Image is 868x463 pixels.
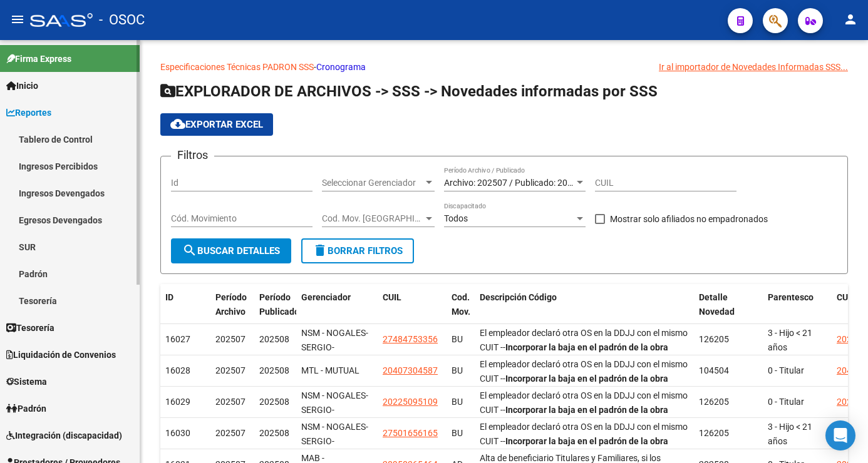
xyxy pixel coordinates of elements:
span: 202508 [259,334,289,344]
span: 16030 [165,428,190,438]
span: 27484753356 [383,334,438,344]
span: Sistema [6,375,47,389]
span: 126205 [699,428,729,438]
button: Exportar EXCEL [160,113,273,136]
span: 202508 [259,365,289,375]
span: 202507 [215,334,245,344]
span: Archivo: 202507 / Publicado: 202508 [444,178,587,188]
datatable-header-cell: Parentesco [763,284,832,339]
span: Reportes [6,106,51,120]
mat-icon: cloud_download [170,116,185,131]
span: 126205 [699,397,729,407]
button: Buscar Detalles [171,238,291,263]
mat-icon: search [182,243,197,258]
span: Buscar Detalles [182,245,280,257]
p: - [160,60,848,74]
datatable-header-cell: Gerenciador [296,284,378,339]
span: Tesorería [6,321,54,335]
span: Período Publicado [259,292,299,317]
span: BU [452,334,463,344]
span: 104504 [699,365,729,375]
span: - OSOC [99,6,145,34]
span: NSM - NOGALES-SERGIO-MEDICENTER [301,422,368,460]
a: Especificaciones Técnicas PADRON SSS [160,62,314,72]
span: 27501656165 [383,428,438,438]
span: BU [452,397,463,407]
span: 16027 [165,334,190,344]
div: Open Intercom Messenger [825,420,855,450]
a: Cronograma [316,62,366,72]
span: Gerenciador [301,292,351,302]
span: Parentesco [768,292,814,302]
span: 16028 [165,365,190,375]
mat-icon: delete [313,243,328,258]
span: MTL - MUTUAL [301,365,359,375]
span: Firma Express [6,52,71,66]
span: 3 - Hijo < 21 años [768,328,812,352]
span: ID [165,292,173,302]
span: Período Archivo [215,292,247,317]
span: Borrar Filtros [313,245,403,257]
span: 0 - Titular [768,365,804,375]
span: CUIL [383,292,401,302]
span: 126205 [699,334,729,344]
span: EXPLORADOR DE ARCHIVOS -> SSS -> Novedades informadas por SSS [160,83,658,100]
span: NSM - NOGALES-SERGIO-MEDICENTER [301,328,368,367]
span: NSM - NOGALES-SERGIO-MEDICENTER [301,390,368,429]
span: 20407304587 [383,365,438,375]
span: 0 - Titular [768,397,804,407]
datatable-header-cell: Cod. Mov. [447,284,475,339]
span: Inicio [6,79,38,93]
mat-icon: menu [10,12,25,27]
span: 202507 [215,397,245,407]
span: Mostrar solo afiliados no empadronados [610,211,768,226]
datatable-header-cell: CUIL [378,284,447,339]
span: Detalle Novedad [699,292,735,317]
span: 20225095109 [383,397,438,407]
mat-icon: person [843,12,858,27]
span: Liquidación de Convenios [6,348,116,362]
span: 202508 [259,428,289,438]
h3: Filtros [171,146,214,164]
span: 16029 [165,397,190,407]
strong: Incorporar la baja en el padrón de la obra social. Verificar si el empleador declaro [DOMAIN_NAME... [480,374,668,412]
span: El empleador declaró otra OS en la DDJJ con el mismo CUIT -- -- OS ddjj [480,390,688,443]
span: Descripción Código [480,292,557,302]
datatable-header-cell: Período Publicado [254,284,296,339]
span: BU [452,365,463,375]
span: 202507 [215,365,245,375]
span: 202507 [215,428,245,438]
button: Borrar Filtros [301,238,414,263]
strong: Incorporar la baja en el padrón de la obra social. Verificar si el empleador declaro [DOMAIN_NAME... [480,342,668,381]
span: El empleador declaró otra OS en la DDJJ con el mismo CUIT -- -- OS ddjj [480,328,688,380]
datatable-header-cell: Descripción Código [475,284,694,339]
span: El empleador declaró otra OS en la DDJJ con el mismo CUIT -- -- OS ddjj [480,359,688,412]
datatable-header-cell: Detalle Novedad [694,284,763,339]
span: 202508 [259,397,289,407]
datatable-header-cell: ID [160,284,210,339]
span: Exportar EXCEL [170,119,263,130]
span: BU [452,428,463,438]
span: Todos [444,213,468,223]
span: Integración (discapacidad) [6,429,122,442]
span: Seleccionar Gerenciador [322,178,423,188]
span: Cod. Mov. [GEOGRAPHIC_DATA] [322,213,423,224]
span: Padrón [6,402,46,415]
span: 3 - Hijo < 21 años [768,422,812,446]
strong: Incorporar la baja en el padrón de la obra social. Verificar si el empleador declaro [DOMAIN_NAME... [480,405,668,444]
span: Cod. Mov. [452,292,470,317]
datatable-header-cell: Período Archivo [210,284,254,339]
div: Ir al importador de Novedades Informadas SSS... [659,60,848,74]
